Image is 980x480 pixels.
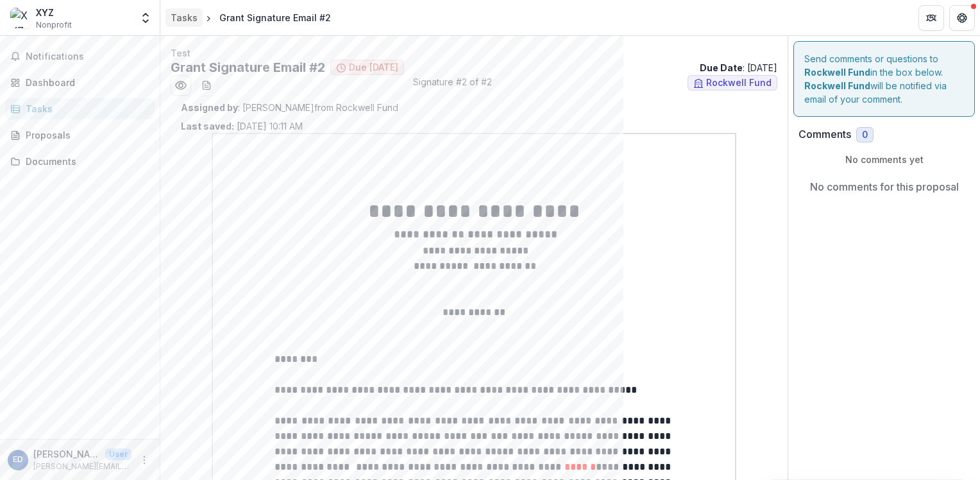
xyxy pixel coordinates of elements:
button: Preview ff12a4cb-cee4-4c13-a1ad-2140e473bfef.pdf [171,75,191,96]
button: Open entity switcher [137,5,155,31]
a: Dashboard [5,72,155,93]
div: Dashboard [26,76,144,89]
p: User [105,449,131,460]
button: Partners [918,5,944,31]
p: No comments yet [798,153,970,166]
img: XYZ [10,8,31,28]
strong: Due Date [700,62,743,73]
div: Tasks [171,11,198,24]
p: No comments for this proposal [810,179,959,194]
strong: Assigned by [181,102,238,113]
button: download-word-button [196,75,217,96]
span: Due [DATE] [349,62,398,73]
a: Tasks [5,98,155,119]
a: Documents [5,151,155,172]
a: Tasks [165,8,203,27]
span: Signature #2 of #2 [413,75,492,96]
div: Proposals [26,128,144,142]
h2: Comments [798,128,851,141]
span: Rockwell Fund [706,78,772,89]
p: [DATE] 10:11 AM [181,119,303,133]
nav: breadcrumb [165,8,336,27]
p: [PERSON_NAME][EMAIL_ADDRESS][PERSON_NAME][DOMAIN_NAME] [33,461,131,472]
p: [PERSON_NAME] [33,447,100,461]
button: Notifications [5,46,155,67]
div: Grant Signature Email #2 [219,11,331,24]
p: : [DATE] [700,61,777,74]
a: Proposals [5,124,155,146]
strong: Last saved: [181,121,234,132]
p: Test [171,46,777,60]
span: Nonprofit [36,19,72,31]
div: Send comments or questions to in the box below. will be notified via email of your comment. [793,41,975,117]
button: More [137,452,152,468]
div: Tasks [26,102,144,116]
p: : [PERSON_NAME] from Rockwell Fund [181,101,767,114]
span: 0 [862,130,868,141]
strong: Rockwell Fund [804,67,870,78]
div: Estevan Delgado [13,456,23,464]
strong: Rockwell Fund [804,80,870,91]
button: Get Help [949,5,975,31]
h2: Grant Signature Email #2 [171,60,325,75]
div: XYZ [36,6,72,19]
span: Notifications [26,51,149,62]
div: Documents [26,155,144,168]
